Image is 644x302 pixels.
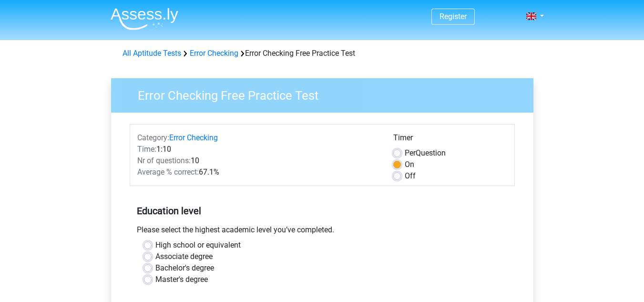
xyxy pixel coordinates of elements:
[130,224,515,240] div: Please select the highest academic level you’ve completed.
[130,144,386,155] div: 1:10
[405,148,416,157] span: Per
[111,8,178,30] img: Assessly
[137,156,191,165] span: Nr of questions:
[190,49,238,58] a: Error Checking
[405,159,414,170] label: On
[137,133,169,142] span: Category:
[119,48,526,59] div: Error Checking Free Practice Test
[137,145,156,154] span: Time:
[405,147,446,159] label: Question
[405,170,416,182] label: Off
[169,133,218,142] a: Error Checking
[440,12,467,21] a: Register
[123,49,181,58] a: All Aptitude Tests
[155,251,213,262] label: Associate degree
[137,167,199,177] span: Average % correct:
[155,262,214,274] label: Bachelor's degree
[130,155,386,167] div: 10
[393,132,507,147] div: Timer
[130,167,386,178] div: 67.1%
[137,201,508,220] h5: Education level
[155,240,241,251] label: High school or equivalent
[126,84,526,103] h3: Error Checking Free Practice Test
[155,274,208,285] label: Master's degree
